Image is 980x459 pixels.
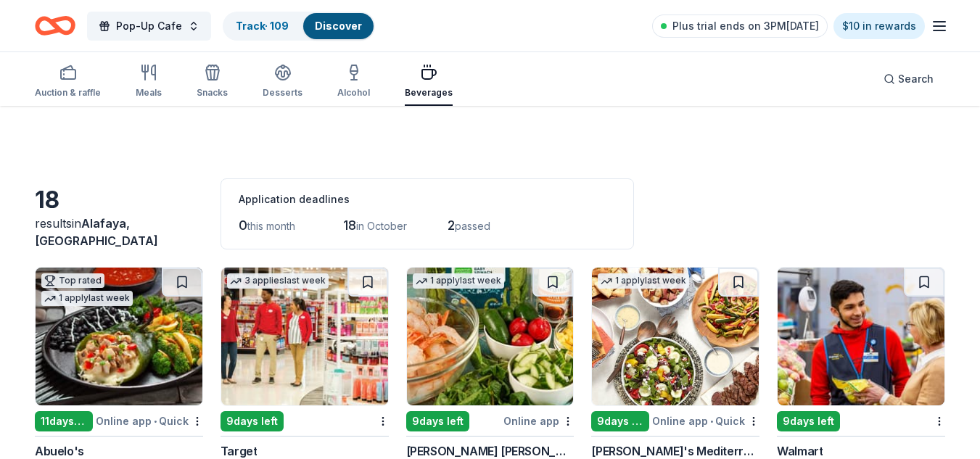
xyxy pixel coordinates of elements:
[872,65,945,94] button: Search
[247,220,295,232] span: this month
[898,70,934,88] span: Search
[652,15,828,38] a: Plus trial ends on 3PM[DATE]
[223,12,375,41] button: Track· 109Discover
[136,58,162,106] button: Meals
[337,58,370,106] button: Alcohol
[448,218,455,233] span: 2
[236,20,289,32] a: Track· 109
[35,216,158,248] span: Alafaya, [GEOGRAPHIC_DATA]
[652,412,759,430] div: Online app Quick
[777,411,840,431] div: 9 days left
[41,291,133,306] div: 1 apply last week
[41,273,104,288] div: Top rated
[35,9,75,43] a: Home
[356,220,407,232] span: in October
[35,215,203,249] div: results
[710,415,713,427] span: •
[263,87,302,99] div: Desserts
[337,87,370,99] div: Alcohol
[407,268,574,405] img: Image for Harris Teeter
[833,13,925,39] a: $10 in rewards
[455,220,490,232] span: passed
[239,218,247,233] span: 0
[136,87,162,99] div: Meals
[35,411,93,431] div: 11 days left
[221,411,284,431] div: 9 days left
[116,17,182,35] span: Pop-Up Cafe
[406,411,469,431] div: 9 days left
[405,58,453,106] button: Beverages
[35,87,101,99] div: Auction & raffle
[36,268,202,405] img: Image for Abuelo's
[239,191,616,208] div: Application deadlines
[263,58,302,106] button: Desserts
[672,17,819,35] span: Plus trial ends on 3PM[DATE]
[405,87,453,99] div: Beverages
[598,273,689,289] div: 1 apply last week
[35,186,203,215] div: 18
[197,58,228,106] button: Snacks
[35,58,101,106] button: Auction & raffle
[778,268,944,405] img: Image for Walmart
[197,87,228,99] div: Snacks
[221,268,388,405] img: Image for Target
[154,415,157,427] span: •
[591,411,649,431] div: 9 days left
[503,412,574,430] div: Online app
[315,20,362,32] a: Discover
[87,12,211,41] button: Pop-Up Cafe
[227,273,329,289] div: 3 applies last week
[96,412,203,430] div: Online app Quick
[343,218,356,233] span: 18
[413,273,504,289] div: 1 apply last week
[592,268,759,405] img: Image for Taziki's Mediterranean Cafe
[35,216,158,248] span: in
